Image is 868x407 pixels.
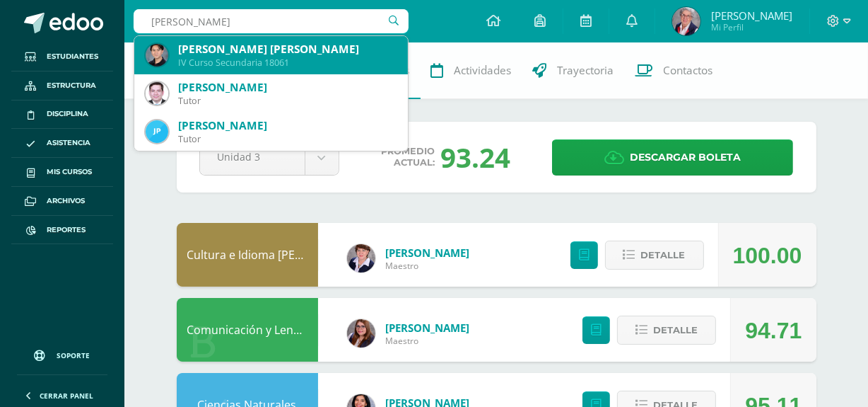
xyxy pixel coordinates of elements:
[11,71,113,101] a: Estructura
[552,139,793,176] a: Descargar boleta
[47,108,88,120] span: Disciplina
[605,241,704,270] button: Detalle
[178,42,397,57] div: [PERSON_NAME] [PERSON_NAME]
[57,350,90,360] span: Soporte
[47,224,86,236] span: Reportes
[11,129,113,158] a: Asistencia
[672,7,700,35] img: cb4066c05fad8c9475a4354f73f48469.png
[641,242,686,268] span: Detalle
[558,63,614,78] span: Trayectoria
[11,187,113,216] a: Archivos
[664,63,713,78] span: Contactos
[711,21,792,33] span: Mi Perfil
[47,137,90,149] span: Asistencia
[733,224,802,287] div: 100.00
[522,42,625,99] a: Trayectoria
[187,322,323,338] a: Comunicación y Lenguaje
[711,8,792,23] span: [PERSON_NAME]
[421,42,522,99] a: Actividades
[187,247,407,263] a: Cultura e Idioma [PERSON_NAME] o Xinca
[177,223,318,287] div: Cultura e Idioma Maya Garífuna o Xinca
[146,44,168,67] img: f755095a36f7f7442a33f81fa0dacf1d.png
[134,9,409,33] input: Busca un usuario...
[11,158,113,187] a: Mis cursos
[454,63,512,78] span: Actividades
[146,120,168,143] img: 4c457b56dbaf0387687e5445cc110359.png
[11,101,113,130] a: Disciplina
[47,195,85,207] span: Archivos
[178,118,397,133] div: [PERSON_NAME]
[40,391,93,401] span: Cerrar panel
[347,244,375,273] img: 7e14ea73a9500f54b342697ca50e80fe.png
[386,335,470,347] span: Maestro
[200,140,339,175] a: Unidad 3
[745,299,802,362] div: 94.71
[347,319,375,348] img: 29f1bf3cfcf04feb6792133f3625739e.png
[386,246,470,260] a: [PERSON_NAME]
[630,140,741,175] span: Descargar boleta
[617,316,716,345] button: Detalle
[11,42,113,71] a: Estudiantes
[177,298,318,362] div: Comunicación y Lenguaje
[17,336,107,371] a: Soporte
[440,139,510,176] div: 93.24
[381,146,435,168] span: Promedio actual:
[653,317,698,343] span: Detalle
[178,95,397,107] div: Tutor
[218,140,287,173] span: Unidad 3
[178,133,397,145] div: Tutor
[178,80,397,95] div: [PERSON_NAME]
[146,82,168,105] img: fe7eb840b9b0260637e4a3dbfd8c8cb2.png
[47,80,96,91] span: Estructura
[47,166,92,178] span: Mis cursos
[47,51,98,62] span: Estudiantes
[11,216,113,245] a: Reportes
[386,260,470,272] span: Maestro
[386,321,470,335] a: [PERSON_NAME]
[178,57,397,69] div: IV Curso Secundaria 18061
[625,42,724,99] a: Contactos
